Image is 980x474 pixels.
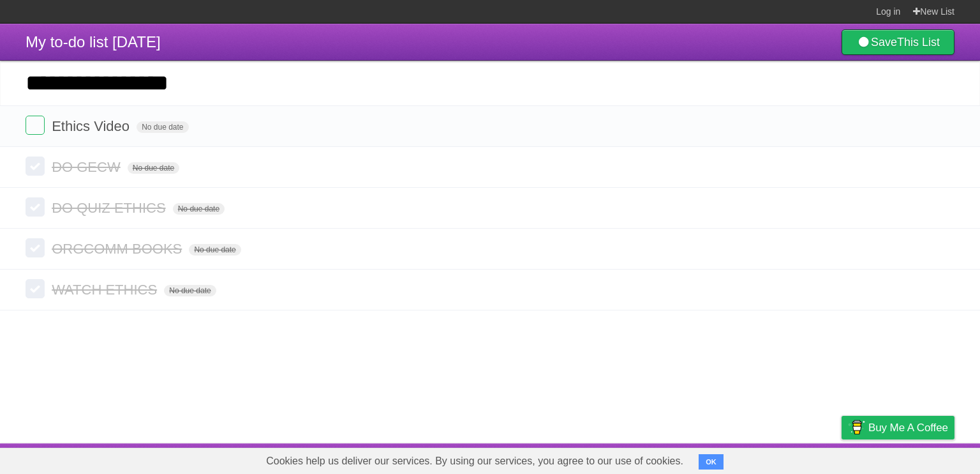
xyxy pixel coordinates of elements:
[672,447,699,471] a: About
[26,157,45,176] label: Done
[874,447,954,471] a: Suggest a feature
[897,36,940,49] b: This List
[848,417,865,438] img: Buy me a coffee
[26,197,45,217] label: Done
[164,285,216,296] span: No due date
[842,416,954,440] a: Buy me a coffee
[699,454,724,470] button: OK
[825,447,858,471] a: Privacy
[253,448,696,474] span: Cookies help us deliver our services. By using our services, you agree to our use of cookies.
[842,29,954,55] a: SaveThis List
[52,118,133,134] span: Ethics Video
[52,282,160,298] span: WATCH ETHICS
[26,33,161,50] span: My to-do list [DATE]
[137,121,188,133] span: No due date
[52,159,124,175] span: DO GECW
[52,241,185,257] span: ORGCOMM BOOKS
[782,447,810,471] a: Terms
[26,279,45,298] label: Done
[26,116,45,135] label: Done
[52,200,168,216] span: DO QUIZ ETHICS
[26,238,45,257] label: Done
[189,244,241,256] span: No due date
[714,447,766,471] a: Developers
[173,203,225,215] span: No due date
[128,162,179,174] span: No due date
[868,417,948,439] span: Buy me a coffee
